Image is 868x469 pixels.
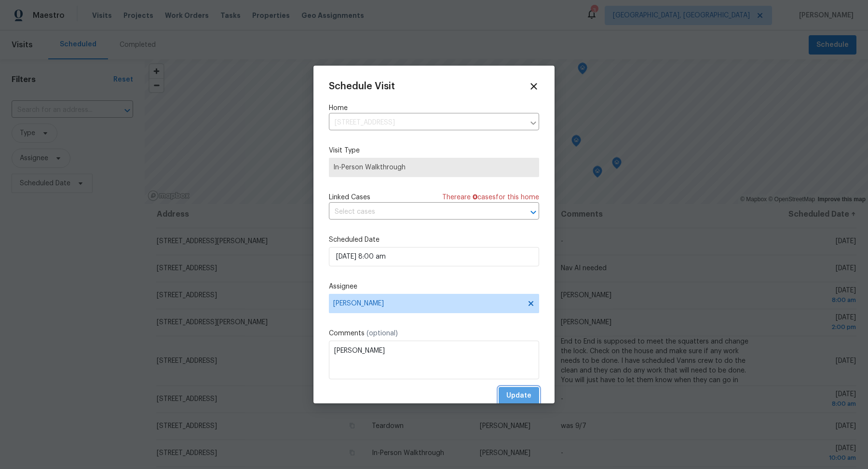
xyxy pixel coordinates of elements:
span: Close [529,81,539,92]
span: In-Person Walkthrough [333,163,535,172]
input: Select cases [329,205,512,220]
span: (optional) [366,330,398,337]
span: [PERSON_NAME] [333,300,522,307]
span: 0 [473,194,477,201]
label: Visit Type [329,146,539,155]
textarea: [PERSON_NAME] [329,341,539,379]
span: There are case s for this home [442,193,539,202]
label: Scheduled Date [329,235,539,245]
input: M/D/YYYY [329,247,539,266]
span: Linked Cases [329,193,370,202]
input: Enter in an address [329,115,525,130]
label: Assignee [329,282,539,291]
span: Update [506,390,531,402]
button: Update [499,387,539,405]
label: Home [329,103,539,113]
button: Open [527,206,540,219]
span: Schedule Visit [329,82,395,91]
label: Comments [329,329,539,338]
